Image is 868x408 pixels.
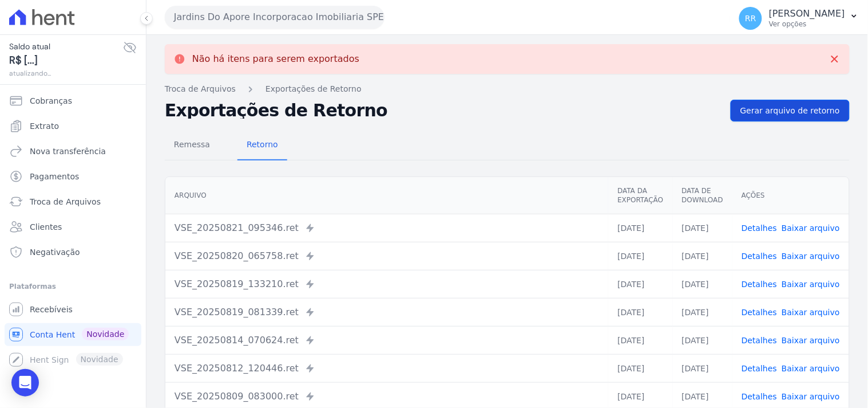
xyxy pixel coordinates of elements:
th: Arquivo [165,177,608,214]
a: Negativação [5,241,141,264]
span: Recebíveis [30,304,73,315]
span: Remessa [167,133,217,156]
span: Extrato [30,120,59,132]
a: Recebíveis [5,298,141,321]
h2: Exportações de Retorno [165,103,722,119]
div: VSE_20250812_120446.ret [175,362,599,375]
div: VSE_20250820_065758.ret [175,249,599,263]
p: [PERSON_NAME] [769,8,845,19]
a: Baixar arquivo [782,252,840,261]
a: Extrato [5,115,141,138]
a: Detalhes [742,223,777,233]
td: [DATE] [608,270,672,298]
a: Detalhes [742,364,777,373]
td: [DATE] [673,214,732,242]
a: Remessa [165,131,219,160]
a: Baixar arquivo [782,280,840,289]
span: Nova transferência [30,146,106,157]
nav: Breadcrumb [165,83,850,95]
td: [DATE] [673,298,732,326]
a: Clientes [5,215,141,238]
span: Troca de Arquivos [30,196,101,207]
td: [DATE] [673,270,732,298]
a: Gerar arquivo de retorno [731,100,850,121]
th: Data de Download [673,177,732,214]
div: VSE_20250821_095346.ret [175,221,599,235]
span: Retorno [240,133,285,156]
div: VSE_20250819_133210.ret [175,277,599,291]
a: Cobranças [5,89,141,112]
button: Jardins Do Apore Incorporacao Imobiliaria SPE LTDA [165,6,385,29]
td: [DATE] [608,354,672,382]
p: Ver opções [769,19,845,29]
a: Baixar arquivo [782,392,840,401]
button: RR [PERSON_NAME] Ver opções [730,2,868,34]
a: Troca de Arquivos [5,190,141,213]
td: [DATE] [673,242,732,270]
a: Detalhes [742,308,777,317]
div: Open Intercom Messenger [11,369,39,397]
a: Detalhes [742,280,777,289]
span: Gerar arquivo de retorno [740,105,840,116]
th: Ações [732,177,849,214]
a: Retorno [237,131,287,160]
div: Plataformas [9,280,137,293]
div: VSE_20250819_081339.ret [175,305,599,319]
a: Conta Hent Novidade [5,323,141,346]
a: Pagamentos [5,165,141,188]
a: Baixar arquivo [782,336,840,345]
td: [DATE] [608,214,672,242]
a: Detalhes [742,252,777,261]
span: Novidade [82,328,129,340]
a: Baixar arquivo [782,308,840,317]
td: [DATE] [608,242,672,270]
nav: Sidebar [9,89,137,371]
a: Baixar arquivo [782,364,840,373]
span: Saldo atual [9,41,123,53]
span: RR [745,14,756,22]
span: Conta Hent [30,329,75,340]
span: atualizando... [9,68,123,79]
a: Troca de Arquivos [165,83,236,95]
a: Baixar arquivo [782,223,840,233]
a: Nova transferência [5,140,141,163]
span: Pagamentos [30,171,79,182]
a: Detalhes [742,336,777,345]
a: Exportações de Retorno [265,83,362,95]
span: Cobranças [30,95,72,107]
span: Clientes [30,221,62,233]
a: Detalhes [742,392,777,401]
p: Não há itens para serem exportados [192,53,359,65]
div: VSE_20250814_070624.ret [175,334,599,347]
td: [DATE] [673,354,732,382]
span: Negativação [30,246,80,258]
td: [DATE] [608,298,672,326]
td: [DATE] [608,326,672,354]
div: VSE_20250809_083000.ret [175,390,599,403]
th: Data da Exportação [608,177,672,214]
td: [DATE] [673,326,732,354]
span: R$ [...] [9,53,123,68]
